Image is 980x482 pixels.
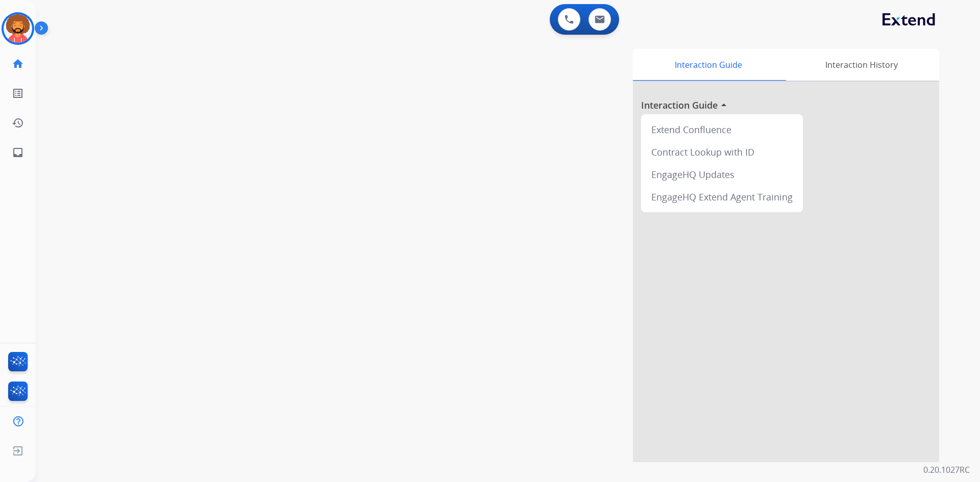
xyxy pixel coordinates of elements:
p: 0.20.1027RC [923,464,970,476]
mat-icon: list_alt [12,87,24,99]
div: Interaction Guide [633,49,783,81]
div: Contract Lookup with ID [645,141,799,163]
mat-icon: history [12,117,24,129]
mat-icon: home [12,58,24,70]
mat-icon: inbox [12,146,24,159]
div: EngageHQ Updates [645,163,799,186]
div: Interaction History [783,49,939,81]
div: Extend Confluence [645,118,799,141]
div: EngageHQ Extend Agent Training [645,186,799,208]
img: avatar [4,14,32,43]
